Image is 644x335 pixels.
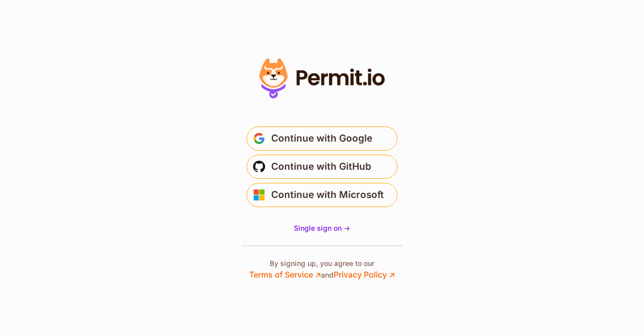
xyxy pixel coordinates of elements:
a: Privacy Policy ↗ [334,270,395,280]
p: By signing up, you agree to our and [249,258,395,281]
a: Terms of Service ↗ [249,270,321,280]
button: Continue with GitHub [247,155,397,179]
button: Continue with Microsoft [247,183,397,207]
span: Continue with Google [271,130,372,147]
a: Single sign on -> [294,223,350,233]
span: Continue with GitHub [271,159,371,175]
span: Continue with Microsoft [271,187,384,203]
button: Continue with Google [247,126,397,151]
span: Single sign on -> [294,224,350,232]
